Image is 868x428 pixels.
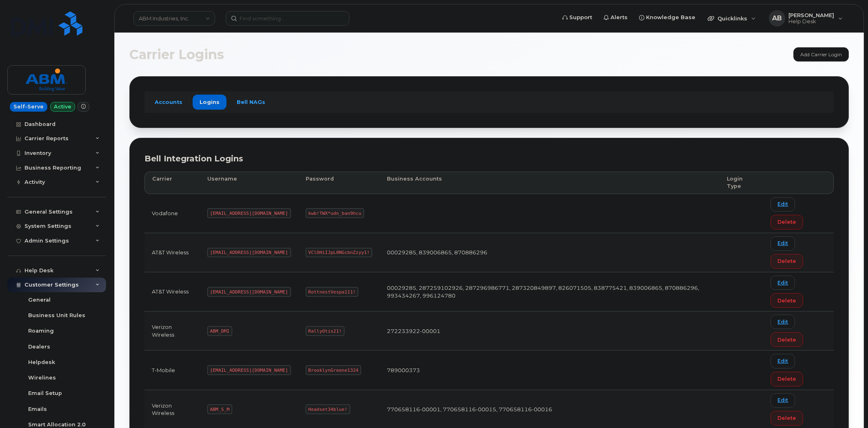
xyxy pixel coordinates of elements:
td: 00029285, 839006865, 870886296 [380,233,719,272]
button: Delete [770,215,803,229]
code: kwb!TWX*udn_ban9hcu [306,208,364,218]
a: Bell NAGs [230,95,272,109]
a: Add Carrier Login [793,47,849,62]
button: Delete [770,293,803,308]
td: AT&T Wireless [144,272,200,311]
code: RottnestVespa111! [306,287,359,297]
a: Edit [770,315,795,329]
code: [EMAIL_ADDRESS][DOMAIN_NAME] [207,208,291,218]
a: Logins [193,95,226,109]
code: VClOHiIJpL0NGcbnZzyy1! [306,248,373,258]
a: Edit [770,197,795,212]
td: 272233922-00001 [380,311,719,351]
button: Delete [770,372,803,386]
button: Delete [770,254,803,269]
a: Accounts [148,95,189,109]
td: Verizon Wireless [144,311,200,351]
code: RallyOtis21! [306,326,344,336]
td: 00029285, 287259102926, 287296986771, 287320849897, 826071505, 838775421, 839006865, 870886296, 9... [380,272,719,311]
th: Login Type [719,172,763,194]
th: Business Accounts [380,172,719,194]
code: BrooklynGreene1324 [306,365,361,375]
a: Edit [770,236,795,251]
a: Edit [770,276,795,290]
td: Vodafone [144,194,200,233]
code: [EMAIL_ADDRESS][DOMAIN_NAME] [207,248,291,258]
code: Headset34blue! [306,404,350,414]
span: Carrier Logins [129,49,224,61]
code: ABM_DMI [207,326,232,336]
th: Username [200,172,298,194]
span: Delete [777,336,796,344]
div: Bell Integration Logins [144,153,834,165]
span: Delete [777,257,796,265]
a: Edit [770,393,795,408]
code: ABM_S_M [207,404,232,414]
th: Password [298,172,380,194]
td: T-Mobile [144,351,200,390]
td: 789000373 [380,351,719,390]
span: Delete [777,218,796,226]
th: Carrier [144,172,200,194]
span: Delete [777,414,796,422]
td: AT&T Wireless [144,233,200,272]
button: Delete [770,332,803,347]
a: Edit [770,354,795,368]
button: Delete [770,411,803,426]
span: Delete [777,297,796,304]
code: [EMAIL_ADDRESS][DOMAIN_NAME] [207,365,291,375]
code: [EMAIL_ADDRESS][DOMAIN_NAME] [207,287,291,297]
span: Delete [777,375,796,383]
